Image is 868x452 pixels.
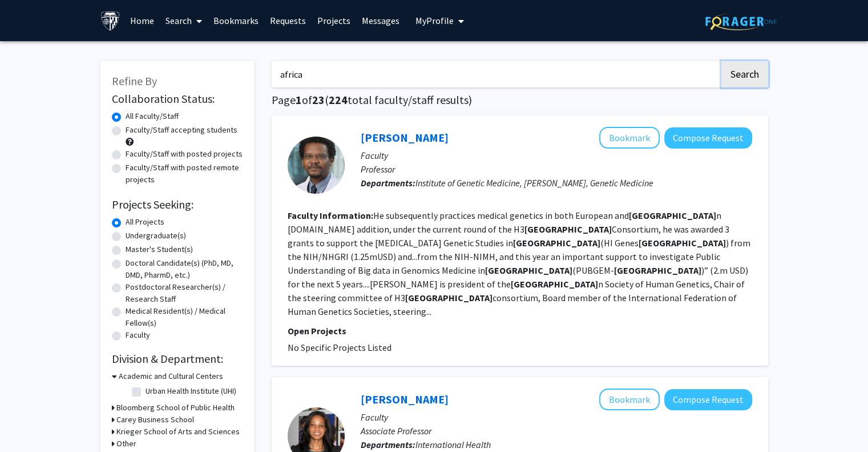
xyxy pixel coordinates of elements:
[415,15,454,26] span: My Profile
[329,93,348,107] span: 224
[415,177,653,189] span: Institute of Genetic Medicine, [PERSON_NAME], Genetic Medicine
[513,237,600,249] b: [GEOGRAPHIC_DATA]
[485,265,572,276] b: [GEOGRAPHIC_DATA]
[356,1,405,41] a: Messages
[361,392,449,406] a: [PERSON_NAME]
[288,210,750,317] fg-read-more: He subsequently practices medical genetics in both European and n [DOMAIN_NAME] addition, under t...
[361,177,415,189] b: Departments:
[296,93,302,107] span: 1
[112,198,243,211] h2: Projects Seeking:
[208,1,264,41] a: Bookmarks
[312,1,356,41] a: Projects
[664,127,752,149] button: Compose Request to Ambroise Wonkam
[511,278,598,290] b: [GEOGRAPHIC_DATA]
[126,281,243,305] label: Postdoctoral Researcher(s) / Research Staff
[116,438,136,450] h3: Other
[126,230,186,242] label: Undergraduate(s)
[124,1,160,41] a: Home
[599,127,660,149] button: Add Ambroise Wonkam to Bookmarks
[288,210,373,221] b: Faculty Information:
[146,385,236,397] label: Urban Health Institute (UHI)
[639,237,726,249] b: [GEOGRAPHIC_DATA]
[112,92,243,106] h2: Collaboration Status:
[524,223,612,235] b: [GEOGRAPHIC_DATA]
[126,162,243,186] label: Faculty/Staff with posted remote projects
[112,74,157,88] span: Refine By
[664,389,752,410] button: Compose Request to Christine George
[288,324,752,338] p: Open Projects
[100,11,120,31] img: Johns Hopkins University Logo
[126,305,243,329] label: Medical Resident(s) / Medical Fellow(s)
[126,257,243,281] label: Doctoral Candidate(s) (PhD, MD, DMD, PharmD, etc.)
[119,370,223,382] h3: Academic and Cultural Centers
[361,424,752,438] p: Associate Professor
[272,93,768,107] h1: Page of ( total faculty/staff results)
[361,410,752,424] p: Faculty
[116,426,240,438] h3: Krieger School of Arts and Sciences
[415,439,491,450] span: International Health
[116,414,194,426] h3: Carey Business School
[160,1,208,41] a: Search
[126,216,164,228] label: All Projects
[312,93,325,107] span: 23
[264,1,312,41] a: Requests
[9,401,49,443] iframe: Chat
[629,210,716,221] b: [GEOGRAPHIC_DATA]
[126,148,243,160] label: Faculty/Staff with posted projects
[705,13,777,30] img: ForagerOne Logo
[126,110,179,122] label: All Faculty/Staff
[361,130,449,145] a: [PERSON_NAME]
[614,265,701,276] b: [GEOGRAPHIC_DATA]
[361,162,752,176] p: Professor
[272,61,720,87] input: Search Keywords
[116,402,235,414] h3: Bloomberg School of Public Health
[599,389,660,410] button: Add Christine George to Bookmarks
[405,292,492,303] b: [GEOGRAPHIC_DATA]
[361,149,752,162] p: Faculty
[126,243,193,255] label: Master's Student(s)
[721,61,768,87] button: Search
[126,329,150,341] label: Faculty
[361,439,415,450] b: Departments:
[288,342,391,353] span: No Specific Projects Listed
[126,124,237,136] label: Faculty/Staff accepting students
[112,352,243,366] h2: Division & Department:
